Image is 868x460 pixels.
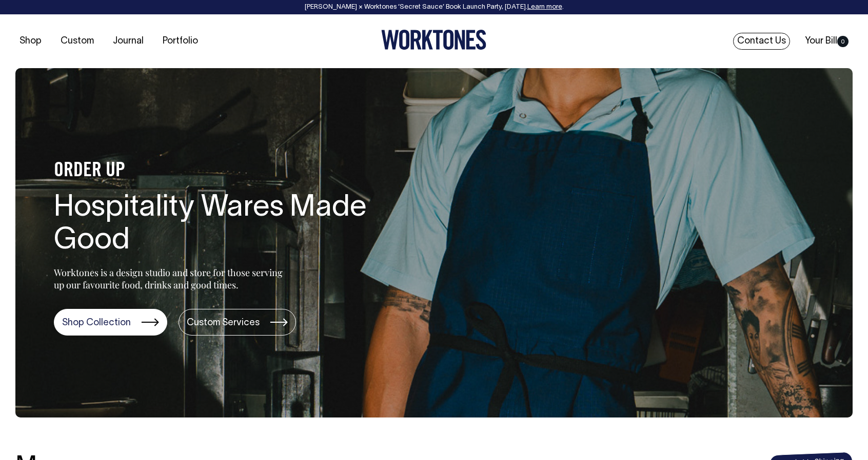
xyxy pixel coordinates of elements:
p: Worktones is a design studio and store for those serving up our favourite food, drinks and good t... [54,266,287,291]
a: Custom Services [179,309,296,336]
h4: ORDER UP [54,160,382,182]
a: Shop [15,33,46,50]
a: Your Bill0 [801,33,853,50]
div: [PERSON_NAME] × Worktones ‘Secret Sauce’ Book Launch Party, [DATE]. . [10,4,858,11]
a: Contact Us [733,33,790,50]
a: Journal [109,33,148,50]
a: Portfolio [159,33,202,50]
h1: Hospitality Wares Made Good [54,192,382,258]
a: Custom [56,33,98,50]
span: 0 [837,36,849,47]
a: Shop Collection [54,309,167,336]
a: Learn more [527,4,562,10]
